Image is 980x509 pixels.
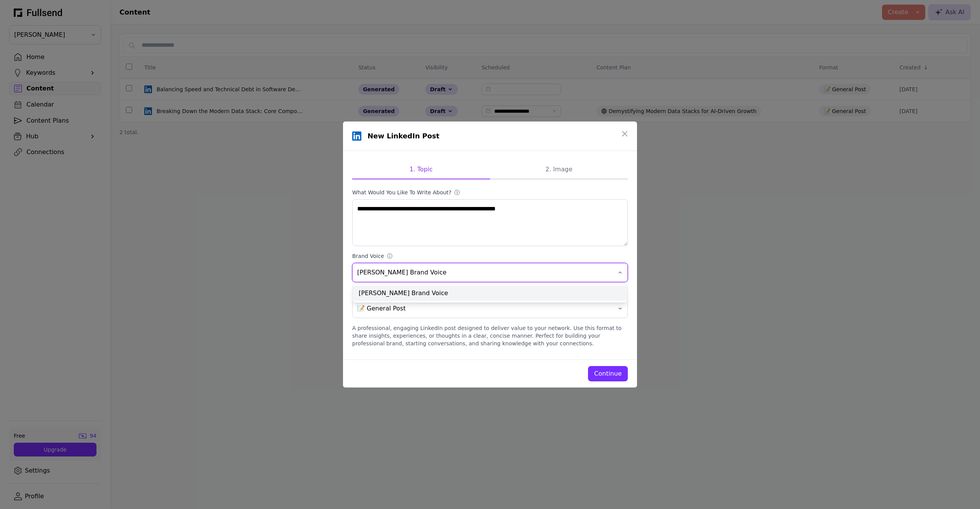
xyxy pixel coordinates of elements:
[588,366,628,381] button: Continue
[353,286,627,301] div: [PERSON_NAME] Brand Voice
[352,252,628,260] label: Brand Voice
[357,304,612,313] span: 📝 General Post
[367,131,439,141] h1: New LinkedIn Post
[594,369,622,378] div: Continue
[352,324,628,347] div: A professional, engaging LinkedIn post designed to deliver value to your network. Use this format...
[352,263,628,282] button: [PERSON_NAME] Brand Voice
[387,252,394,260] div: ⓘ
[352,299,628,318] button: 📝 General Post
[352,189,628,196] label: What would you like to write about?
[454,189,461,196] div: ⓘ
[352,160,490,179] button: 1. Topic
[490,160,628,179] button: 2. Image
[357,268,612,277] span: [PERSON_NAME] Brand Voice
